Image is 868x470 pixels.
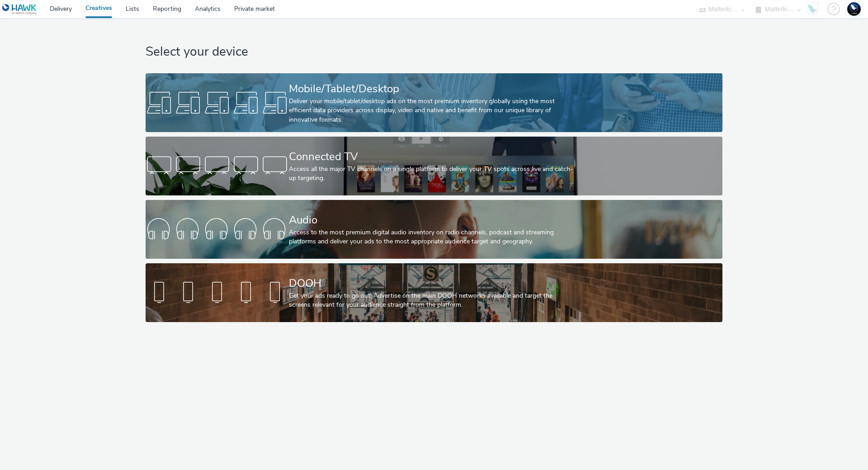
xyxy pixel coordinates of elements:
[146,43,722,61] h1: Select your device
[146,73,722,132] a: Mobile/Tablet/DesktopDeliver your mobile/tablet/desktop ads on the most premium inventory globall...
[289,228,576,247] div: Access to the most premium digital audio inventory on radio channels, podcast and streaming platf...
[146,200,722,259] a: AudioAccess to the most premium digital audio inventory on radio channels, podcast and streaming ...
[2,4,37,15] img: undefined Logo
[289,149,576,165] div: Connected TV
[289,212,576,228] div: Audio
[289,291,576,310] div: Get your ads ready to go out! Advertise on the main DOOH networks available and target the screen...
[289,275,576,291] div: DOOH
[806,2,819,16] img: Hawk Academy
[146,137,722,195] a: Connected TVAccess all the major TV channels on a single platform to deliver your TV spots across...
[847,2,861,16] img: Support Hawk
[806,2,823,16] a: Hawk Academy
[289,81,576,97] div: Mobile/Tablet/Desktop
[289,97,576,124] div: Deliver your mobile/tablet/desktop ads on the most premium inventory globally using the most effi...
[146,263,722,322] a: DOOHGet your ads ready to go out! Advertise on the main DOOH networks available and target the sc...
[289,165,576,183] div: Access all the major TV channels on a single platform to deliver your TV spots across live and ca...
